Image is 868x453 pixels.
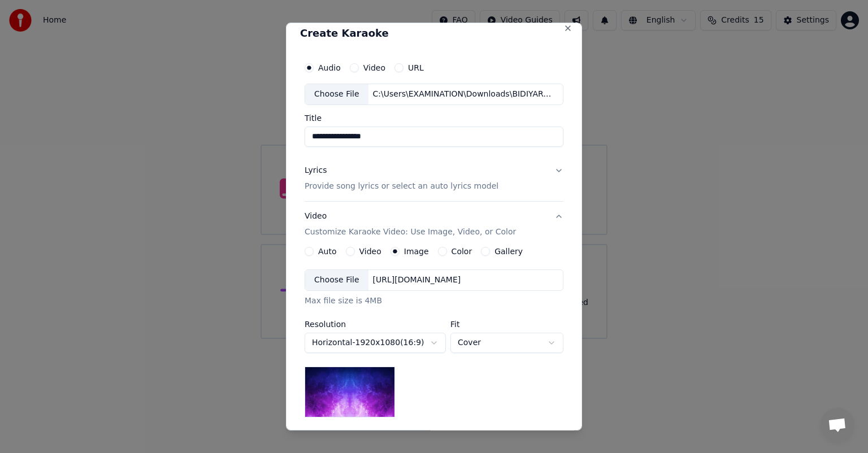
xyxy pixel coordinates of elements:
button: LyricsProvide song lyrics or select an auto lyrics model [305,156,563,201]
label: Gallery [494,247,523,255]
label: Audio [318,64,341,72]
div: Max file size is 4MB [305,295,563,307]
div: Choose File [305,84,368,104]
label: Fit [450,320,563,328]
label: Video [363,64,385,72]
label: URL [408,64,424,72]
div: C:\Users\EXAMINATION\Downloads\BIDIYARANI UNPLUG.mp3 [368,89,561,100]
div: Lyrics [305,165,327,176]
label: Video [359,247,381,255]
label: Title [305,114,563,122]
label: Auto [318,247,337,255]
label: Image [404,247,429,255]
h2: Create Karaoke [300,28,568,38]
label: Resolution [305,320,446,328]
div: [URL][DOMAIN_NAME] [368,275,466,286]
label: Color [452,247,472,255]
p: Provide song lyrics or select an auto lyrics model [305,181,498,192]
div: Choose File [305,270,368,290]
button: VideoCustomize Karaoke Video: Use Image, Video, or Color [305,202,563,247]
p: Customize Karaoke Video: Use Image, Video, or Color [305,226,516,238]
div: Video [305,211,516,238]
